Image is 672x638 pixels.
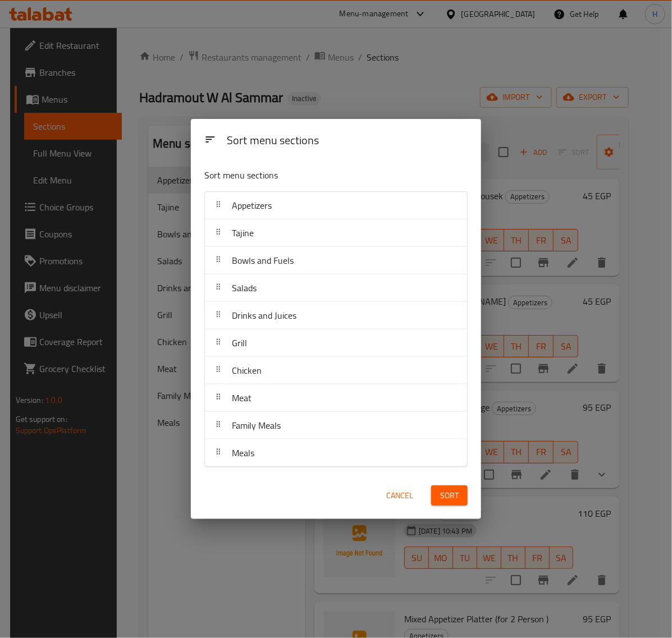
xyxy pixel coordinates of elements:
[205,329,467,357] div: Grill
[205,412,467,439] div: Family Meals
[222,128,472,154] div: Sort menu sections
[205,247,467,274] div: Bowls and Fuels
[205,384,467,412] div: Meat
[232,224,254,241] span: Tajine
[232,334,247,351] span: Grill
[232,197,272,214] span: Appetizers
[205,357,467,384] div: Chicken
[205,274,467,302] div: Salads
[232,307,296,324] span: Drinks and Juices
[205,439,467,467] div: Meals
[205,302,467,329] div: Drinks and Juices
[232,389,252,406] span: Meat
[232,362,262,379] span: Chicken
[232,252,294,269] span: Bowls and Fuels
[205,219,467,247] div: Tajine
[232,444,254,461] span: Meals
[205,192,467,219] div: Appetizers
[431,485,468,506] button: Sort
[382,485,418,506] button: Cancel
[232,279,257,296] span: Salads
[232,417,281,434] span: Family Meals
[386,489,413,503] span: Cancel
[204,168,413,182] p: Sort menu sections
[440,489,459,503] span: Sort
